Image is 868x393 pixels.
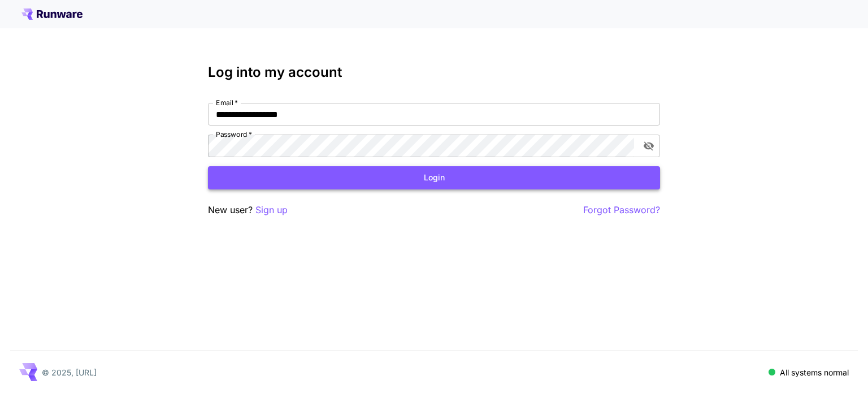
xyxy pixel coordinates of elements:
button: Login [208,166,660,189]
p: © 2025, [URL] [42,366,97,378]
button: Sign up [255,203,288,217]
p: All systems normal [780,366,849,378]
button: toggle password visibility [639,136,659,156]
p: New user? [208,203,288,217]
label: Email [216,98,238,107]
button: Forgot Password? [583,203,660,217]
h3: Log into my account [208,64,660,80]
label: Password [216,129,252,139]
